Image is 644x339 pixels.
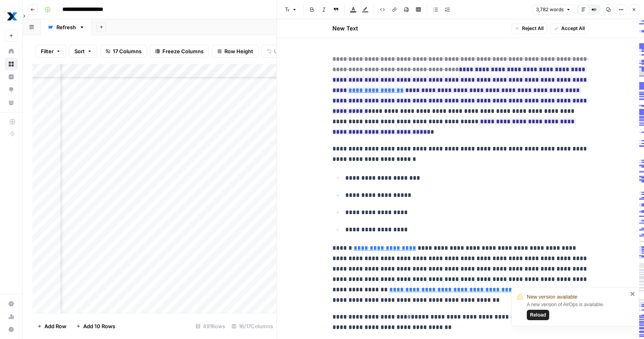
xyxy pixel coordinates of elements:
button: close [630,291,636,297]
span: Sort [74,47,85,55]
button: 17 Columns [100,45,147,58]
span: 17 Columns [113,47,142,55]
button: Add Row [32,320,71,333]
button: Freeze Columns [150,45,209,58]
button: Add 10 Rows [71,320,120,333]
a: Usage [5,310,18,323]
span: Add Row [44,322,66,330]
button: Help + Support [5,323,18,336]
button: Accept All [550,23,588,34]
h2: New Text [332,24,358,32]
a: Insights [5,70,18,83]
div: A new version of AirOps is available. [527,301,628,320]
button: Undo [262,45,293,58]
a: Home [5,45,18,58]
button: Sort [69,45,97,58]
a: Opportunities [5,83,18,96]
span: 3,782 words [536,6,564,13]
div: 491 Rows [192,320,228,333]
div: Refresh [56,23,76,31]
button: Workspace: MaintainX [5,6,18,26]
span: Accept All [561,25,585,32]
span: Freeze Columns [162,47,204,55]
span: Filter [41,47,54,55]
span: New version available [527,293,577,301]
button: 3,782 words [532,4,574,15]
button: Row Height [212,45,258,58]
span: Reject All [522,25,544,32]
a: Refresh [41,19,92,35]
div: 16/17 Columns [228,320,276,333]
button: Reject All [511,23,547,34]
a: Your Data [5,96,18,109]
button: Filter [36,45,66,58]
a: Browse [5,58,18,70]
span: Add 10 Rows [83,322,115,330]
span: Reload [530,311,546,319]
button: Reload [527,310,549,320]
span: Row Height [224,47,253,55]
a: Settings [5,297,18,310]
img: MaintainX Logo [5,9,19,24]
